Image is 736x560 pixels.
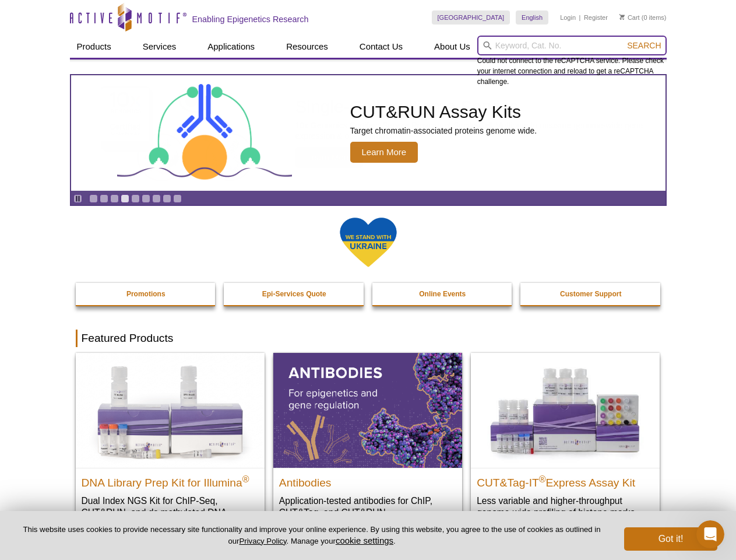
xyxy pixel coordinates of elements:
[19,524,605,547] p: This website uses cookies to provide necessary site functionality and improve your online experie...
[142,194,150,203] a: Go to slide 6
[273,353,462,467] img: All Antibodies
[200,36,262,58] a: Applications
[121,194,129,203] a: Go to slide 4
[224,283,365,305] a: Epi-Services Quote
[624,40,664,51] button: Search
[520,283,661,305] a: Customer Support
[76,330,661,347] h2: Featured Products
[82,495,259,530] p: Dual Index NGS Kit for ChIP-Seq, CUT&RUN, and ds methylated DNA assays.
[76,353,265,467] img: DNA Library Prep Kit for Illumina
[242,474,249,484] sup: ®
[560,13,576,22] a: Login
[279,495,456,519] p: Application-tested antibodies for ChIP, CUT&Tag, and CUT&RUN.
[71,75,665,191] article: CUT&RUN Assay Kits
[350,103,537,121] h2: CUT&RUN Assay Kits
[477,471,654,489] h2: CUT&Tag-IT Express Assay Kit
[619,13,640,22] a: Cart
[136,36,184,58] a: Services
[584,13,608,22] a: Register
[73,194,82,203] a: Toggle autoplay
[696,520,724,548] iframe: Intercom live chat
[163,194,171,203] a: Go to slide 8
[100,194,108,203] a: Go to slide 2
[76,283,217,305] a: Promotions
[336,535,393,545] button: cookie settings
[173,194,182,203] a: Go to slide 9
[516,10,548,24] a: English
[110,194,119,203] a: Go to slide 3
[353,36,410,58] a: Contact Us
[71,75,665,191] a: CUT&RUN Assay Kits CUT&RUN Assay Kits Target chromatin-associated proteins genome wide. Learn More
[372,283,513,305] a: Online Events
[76,353,265,541] a: DNA Library Prep Kit for Illumina DNA Library Prep Kit for Illumina® Dual Index NGS Kit for ChIP-...
[477,36,667,87] div: Could not connect to the reCAPTCHA service. Please check your internet connection and reload to g...
[126,290,165,298] strong: Promotions
[192,14,309,24] h2: Enabling Epigenetics Research
[471,353,660,467] img: CUT&Tag-IT® Express Assay Kit
[539,474,546,484] sup: ®
[70,36,118,58] a: Products
[239,537,286,545] a: Privacy Policy
[627,41,661,50] span: Search
[471,353,660,530] a: CUT&Tag-IT® Express Assay Kit CUT&Tag-IT®Express Assay Kit Less variable and higher-throughput ge...
[89,194,98,203] a: Go to slide 1
[339,216,397,268] img: We Stand With Ukraine
[432,10,510,24] a: [GEOGRAPHIC_DATA]
[560,290,621,298] strong: Customer Support
[619,14,625,20] img: Your Cart
[619,10,667,24] li: (0 items)
[477,36,667,55] input: Keyword, Cat. No.
[152,194,161,203] a: Go to slide 7
[117,80,292,187] img: CUT&RUN Assay Kits
[82,471,259,489] h2: DNA Library Prep Kit for Illumina
[579,10,581,24] li: |
[279,471,456,489] h2: Antibodies
[350,142,418,163] span: Learn More
[279,36,335,58] a: Resources
[427,36,477,58] a: About Us
[131,194,140,203] a: Go to slide 5
[273,353,462,530] a: All Antibodies Antibodies Application-tested antibodies for ChIP, CUT&Tag, and CUT&RUN.
[624,527,717,551] button: Got it!
[419,290,466,298] strong: Online Events
[477,495,654,519] p: Less variable and higher-throughput genome-wide profiling of histone marks​.
[262,290,326,298] strong: Epi-Services Quote
[350,125,537,136] p: Target chromatin-associated proteins genome wide.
